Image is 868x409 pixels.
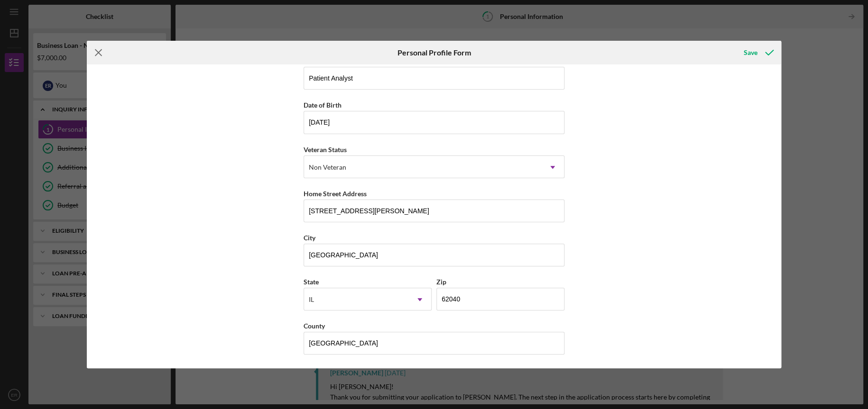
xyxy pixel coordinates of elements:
[304,101,342,109] label: Date of Birth
[309,164,346,171] div: Non Veteran
[744,43,757,62] div: Save
[304,234,315,242] label: City
[436,278,446,286] label: Zip
[734,43,781,62] button: Save
[304,190,367,198] label: Home Street Address
[309,296,314,303] div: IL
[304,322,325,330] label: County
[397,48,471,57] h6: Personal Profile Form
